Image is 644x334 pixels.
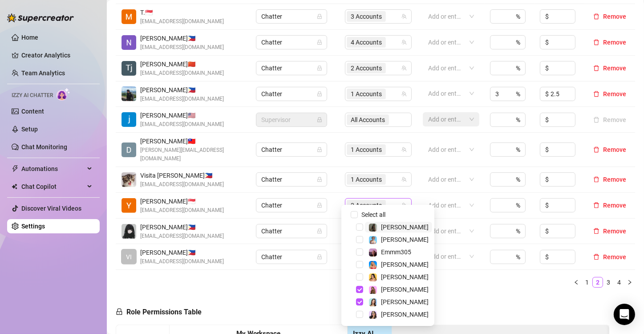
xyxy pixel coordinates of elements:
[317,177,322,182] span: lock
[351,89,382,99] span: 1 Accounts
[116,308,123,315] span: lock
[614,277,624,287] a: 4
[603,90,626,98] span: Remove
[356,286,363,293] span: Select tree node
[140,110,224,120] span: [PERSON_NAME] 🇺🇸
[21,143,67,151] a: Chat Monitoring
[317,40,322,45] span: lock
[401,203,407,208] span: team
[347,144,386,155] span: 1 Accounts
[317,254,322,260] span: lock
[122,198,136,213] img: Yhaneena April
[590,89,630,99] button: Remove
[261,10,322,23] span: Chatter
[592,277,603,288] li: 2
[21,108,44,115] a: Content
[351,175,382,184] span: 1 Accounts
[12,165,19,172] span: thunderbolt
[351,12,382,21] span: 3 Accounts
[381,286,429,293] span: [PERSON_NAME]
[140,222,224,232] span: [PERSON_NAME] 🇵🇭
[122,172,136,187] img: Visita Renz Edward
[369,273,377,281] img: Jocelyn
[590,114,630,125] button: Remove
[603,176,626,183] span: Remove
[261,173,322,186] span: Chatter
[21,34,38,41] a: Home
[401,65,407,71] span: team
[347,11,386,22] span: 3 Accounts
[381,298,429,305] span: [PERSON_NAME]
[593,228,599,234] span: delete
[140,43,224,52] span: [EMAIL_ADDRESS][DOMAIN_NAME]
[356,273,363,281] span: Select tree node
[140,257,224,266] span: [EMAIL_ADDRESS][DOMAIN_NAME]
[347,89,386,99] span: 1 Accounts
[356,298,363,305] span: Select tree node
[593,147,599,153] span: delete
[140,69,224,77] span: [EMAIL_ADDRESS][DOMAIN_NAME]
[614,304,635,325] div: Open Intercom Messenger
[21,223,45,230] a: Settings
[590,144,630,155] button: Remove
[603,146,626,153] span: Remove
[261,36,322,49] span: Chatter
[401,147,407,152] span: team
[381,236,429,243] span: [PERSON_NAME]
[603,277,614,288] li: 3
[369,298,377,306] img: Amelia
[347,37,386,48] span: 4 Accounts
[401,14,407,19] span: team
[593,254,599,260] span: delete
[122,61,136,76] img: Tj Espiritu
[603,39,626,46] span: Remove
[7,13,74,22] img: logo-BBDzfeDw.svg
[140,95,224,103] span: [EMAIL_ADDRESS][DOMAIN_NAME]
[351,200,382,210] span: 2 Accounts
[351,145,382,155] span: 1 Accounts
[369,286,377,294] img: Ari
[590,174,630,185] button: Remove
[401,91,407,97] span: team
[351,37,382,47] span: 4 Accounts
[590,11,630,22] button: Remove
[369,236,377,244] img: Vanessa
[603,253,626,261] span: Remove
[57,88,70,101] img: AI Chatter
[261,143,322,156] span: Chatter
[593,91,599,97] span: delete
[122,143,136,157] img: Dale Jacolba
[347,200,386,211] span: 2 Accounts
[317,65,322,71] span: lock
[140,33,224,43] span: [PERSON_NAME] 🇵🇭
[381,311,429,318] span: [PERSON_NAME]
[21,126,38,133] a: Setup
[140,196,224,206] span: [PERSON_NAME] 🇸🇬
[593,176,599,183] span: delete
[593,13,599,20] span: delete
[140,232,224,240] span: [EMAIL_ADDRESS][DOMAIN_NAME]
[381,224,429,231] span: [PERSON_NAME]
[593,39,599,45] span: delete
[317,117,322,122] span: lock
[140,8,224,17] span: T. 🇸🇬
[582,277,592,288] li: 1
[261,250,322,264] span: Chatter
[347,63,386,73] span: 2 Accounts
[122,224,136,239] img: Cris Napay
[140,59,224,69] span: [PERSON_NAME] 🇨🇳
[369,224,377,232] img: Brandy
[261,199,322,212] span: Chatter
[317,203,322,208] span: lock
[593,65,599,71] span: delete
[369,261,377,269] img: Ashley
[401,40,407,45] span: team
[140,85,224,95] span: [PERSON_NAME] 🇵🇭
[593,202,599,208] span: delete
[122,86,136,101] img: John
[126,252,132,262] span: VI
[574,280,579,285] span: left
[624,277,635,288] li: Next Page
[603,65,626,72] span: Remove
[590,37,630,48] button: Remove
